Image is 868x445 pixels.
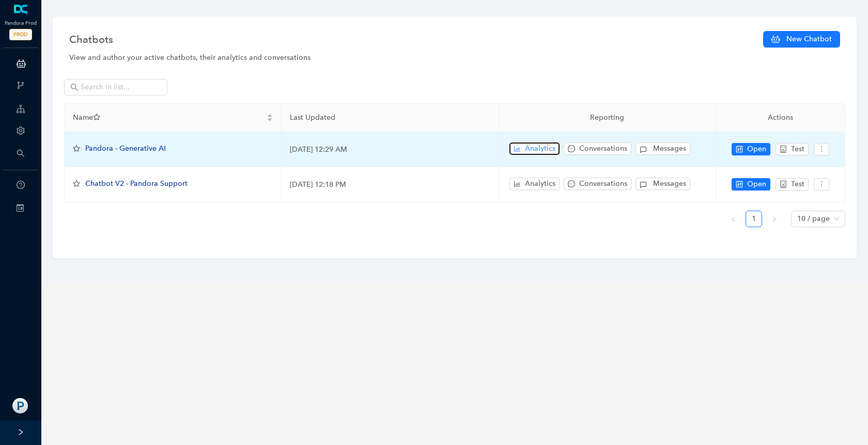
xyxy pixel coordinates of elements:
button: bar-chartAnalytics [509,178,560,190]
span: Test [791,179,804,190]
button: Messages [636,142,690,155]
span: New Chatbot [786,34,832,45]
span: robot [780,146,787,153]
span: star [93,114,100,121]
input: Search in list... [81,82,153,93]
th: Reporting [499,104,716,132]
span: bar-chart [514,145,521,152]
button: right [766,211,783,227]
button: Messages [636,178,690,190]
span: right [771,216,778,223]
button: robotTest [776,143,809,155]
span: control [736,146,743,153]
span: more [818,181,825,188]
button: messageConversations [564,142,631,155]
li: Next Page [766,211,783,227]
span: bar-chart [514,180,521,187]
img: 2245c3f1d8d0bf3af50bf22befedf792 [12,398,28,414]
span: Messages [653,143,686,154]
button: New Chatbot [763,31,840,47]
span: Open [747,144,766,155]
span: Open [747,179,766,190]
span: message [568,180,575,187]
span: star [73,180,80,187]
span: setting [17,126,25,135]
button: controlOpen [732,178,770,190]
button: bar-chartAnalytics [509,142,560,155]
button: left [725,211,741,227]
span: question-circle [17,181,25,189]
button: robotTest [776,178,809,190]
span: Chatbots [69,31,113,47]
span: Conversations [579,143,627,154]
span: left [730,216,736,223]
span: Analytics [525,143,555,154]
span: Name [73,112,265,123]
button: controlOpen [732,143,770,155]
li: 1 [746,211,762,227]
span: message [568,145,575,152]
span: Pandora - Generative AI [85,144,166,153]
span: robot [780,181,787,188]
td: [DATE] 12:18 PM [282,167,499,202]
td: [DATE] 12:29 AM [282,132,499,167]
span: Chatbot V2 - Pandora Support [85,179,188,188]
button: messageConversations [564,178,631,190]
span: Analytics [525,178,555,189]
span: branches [17,81,25,89]
span: Test [791,144,804,155]
th: Actions [716,104,845,132]
li: Previous Page [725,211,741,227]
span: control [736,181,743,188]
span: star [73,145,80,152]
button: more [814,143,829,155]
span: Messages [653,178,686,189]
span: 10 / page [797,211,839,227]
button: more [814,178,829,190]
span: more [818,146,825,153]
span: search [70,83,79,91]
a: 1 [746,211,762,227]
span: search [17,149,25,157]
div: Page Size [791,211,845,227]
th: Last Updated [282,104,499,132]
span: PROD [9,29,32,40]
span: Conversations [579,178,627,189]
div: View and author your active chatbots, their analytics and conversations [69,52,840,63]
